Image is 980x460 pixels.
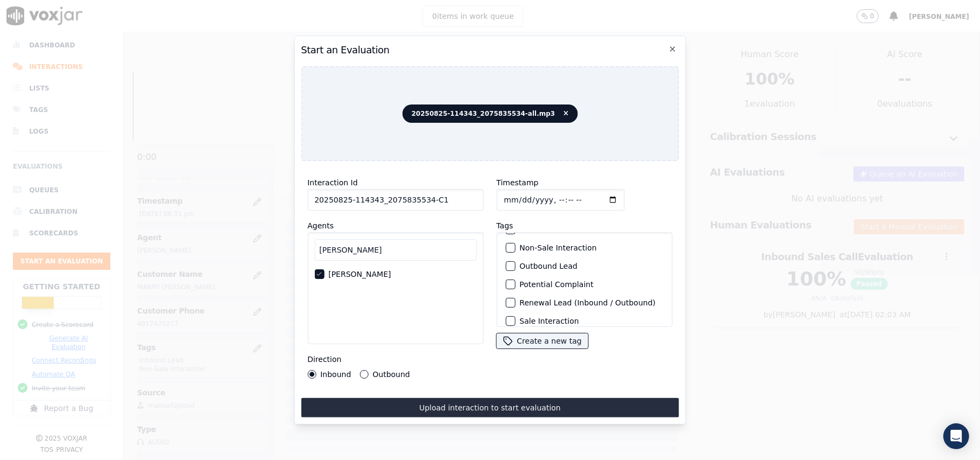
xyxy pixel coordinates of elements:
[943,423,969,449] div: Open Intercom Messenger
[372,371,410,378] label: Outbound
[307,178,357,187] label: Interaction Id
[496,178,538,187] label: Timestamp
[314,239,476,261] input: Search Agents...
[328,270,391,278] label: [PERSON_NAME]
[307,189,483,211] input: reference id, file name, etc
[403,104,578,123] span: 20250825-114343_2075835534-all.mp3
[519,317,579,325] label: Sale Interaction
[519,281,593,288] label: Potential Complaint
[301,43,679,58] h2: Start an Evaluation
[519,299,655,306] label: Renewal Lead (Inbound / Outbound)
[307,355,341,364] label: Direction
[496,221,513,230] label: Tags
[496,333,588,349] button: Create a new tag
[519,244,596,252] label: Non-Sale Interaction
[320,371,351,378] label: Inbound
[301,398,679,417] button: Upload interaction to start evaluation
[519,262,577,270] label: Outbound Lead
[519,226,570,233] label: Inbound Lead
[307,221,334,230] label: Agents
